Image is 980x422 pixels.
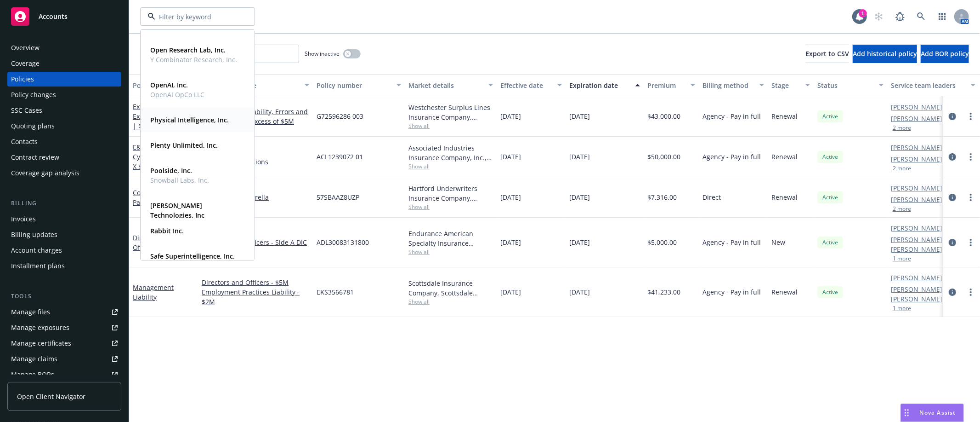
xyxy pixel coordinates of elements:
span: [DATE] [569,152,590,162]
strong: Safe Superintelligence, Inc. [150,252,235,260]
span: [DATE] [500,152,521,162]
span: [DATE] [500,111,521,121]
a: Management Liability [133,283,174,301]
a: SSC Cases [7,103,121,118]
a: [PERSON_NAME] [891,143,942,152]
button: Policy number [313,74,405,96]
a: Manage files [7,305,121,319]
a: more [965,237,976,248]
a: more [965,287,976,298]
span: Agency - Pay in full [702,237,761,247]
span: Show all [408,298,493,306]
a: [PERSON_NAME] [PERSON_NAME] [891,284,963,304]
a: [PERSON_NAME] [891,154,942,164]
a: Installment plans [7,259,121,273]
span: [DATE] [569,192,590,202]
span: Add BOR policy [921,49,969,58]
div: 1 [859,9,867,17]
div: Service team leaders [891,81,965,90]
button: Add BOR policy [921,45,969,63]
span: Show inactive [305,50,340,58]
a: [PERSON_NAME] [891,273,942,283]
a: Search [912,7,930,26]
span: Renewal [771,111,798,121]
input: Filter by keyword [155,12,236,22]
div: Policy details [133,81,184,90]
div: Manage exposures [11,320,69,335]
div: Installment plans [11,259,65,273]
span: [DATE] [500,192,521,202]
span: Open Client Navigator [17,392,85,401]
button: Policy details [129,74,198,96]
a: Commercial Package [133,188,170,207]
a: circleInformation [947,237,958,248]
a: circleInformation [947,111,958,122]
div: Status [817,81,873,90]
div: Premium [647,81,685,90]
span: Direct [702,192,721,202]
button: Add historical policy [853,45,917,63]
div: Coverage gap analysis [11,166,79,180]
div: Manage claims [11,352,57,366]
button: 2 more [893,125,911,131]
div: Quoting plans [11,119,55,133]
a: more [965,111,976,122]
button: Service team leaders [887,74,979,96]
a: [PERSON_NAME] [891,195,942,204]
button: Export to CSV [805,45,849,63]
span: Renewal [771,192,798,202]
a: Account charges [7,243,121,258]
a: Manage exposures [7,320,121,335]
button: 1 more [893,256,911,261]
strong: Rabbit Inc. [150,226,184,235]
a: Quoting plans [7,119,121,133]
a: Start snowing [870,7,888,26]
a: Billing updates [7,227,121,242]
strong: Poolside, Inc. [150,166,192,175]
span: $41,233.00 [647,287,680,297]
div: Policy changes [11,87,56,102]
span: EKS3566781 [317,287,354,297]
span: Renewal [771,152,798,162]
a: [PERSON_NAME] [PERSON_NAME] [891,235,963,254]
a: Invoices [7,212,121,226]
a: circleInformation [947,151,958,162]
span: Active [821,153,839,161]
button: 2 more [893,206,911,212]
div: Billing updates [11,227,57,242]
span: Active [821,288,839,296]
a: Manage certificates [7,336,121,351]
div: Hartford Underwriters Insurance Company, Hartford Insurance Group [408,184,493,203]
a: Commercial Umbrella [202,192,309,202]
span: [DATE] [500,287,521,297]
button: Market details [405,74,497,96]
span: Renewal [771,287,798,297]
a: Policies [7,72,121,87]
div: Tools [7,292,121,301]
a: Manage claims [7,352,121,366]
strong: Physical Intelligence, Inc. [150,116,229,124]
div: Endurance American Specialty Insurance Company, Sompo International, RT Specialty Insurance Servi... [408,229,493,248]
div: Policies [11,72,34,87]
a: 3 more [202,202,309,212]
a: Directors and Officers - $5M [202,277,309,287]
strong: OpenAI, Inc. [150,81,188,89]
span: $7,316.00 [647,192,677,202]
a: [PERSON_NAME] [891,114,942,123]
a: circleInformation [947,287,958,298]
div: Effective date [500,81,552,90]
div: Account charges [11,243,62,258]
a: Manage BORs [7,367,121,382]
span: OpenAI OpCo LLC [150,90,204,99]
span: Accounts [39,13,68,20]
span: [DATE] [569,111,590,121]
span: 57SBAAZ8UZP [317,192,359,202]
span: [DATE] [500,237,521,247]
a: Directors and Officers - Side A DIC [133,233,194,252]
a: Contract review [7,150,121,165]
div: Coverage [11,56,40,71]
div: Drag to move [901,404,912,422]
button: Premium [644,74,699,96]
div: Overview [11,40,40,55]
div: Stage [771,81,800,90]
